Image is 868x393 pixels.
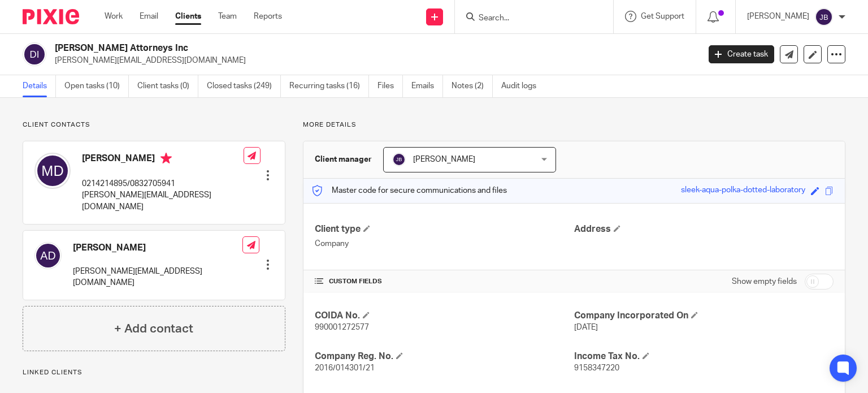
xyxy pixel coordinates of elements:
p: [PERSON_NAME] [747,11,809,22]
img: svg%3E [34,153,71,189]
h4: CUSTOM FIELDS [315,277,574,286]
a: Work [105,11,123,22]
p: Company [315,238,574,249]
a: Audit logs [501,75,545,97]
h4: Company Reg. No. [315,351,574,362]
a: Details [23,75,56,97]
a: Closed tasks (249) [207,75,281,97]
h4: COIDA No. [315,310,574,322]
a: Team [218,11,237,22]
a: Reports [254,11,282,22]
a: Clients [175,11,201,22]
a: Notes (2) [452,75,493,97]
p: Master code for secure communications and files [312,185,507,196]
span: 2016/014301/21 [315,364,375,372]
span: 990001272577 [315,323,369,331]
i: Primary [160,153,172,164]
h4: Address [574,223,834,235]
p: [PERSON_NAME][EMAIL_ADDRESS][DOMAIN_NAME] [73,266,242,289]
h4: + Add contact [114,320,193,338]
a: Emails [411,75,443,97]
h4: Client type [315,223,574,235]
h3: Client manager [315,154,372,165]
p: [PERSON_NAME][EMAIL_ADDRESS][DOMAIN_NAME] [55,55,692,66]
p: More details [303,120,845,129]
h4: [PERSON_NAME] [73,242,242,254]
h4: [PERSON_NAME] [82,153,244,167]
p: Client contacts [23,120,285,129]
label: Show empty fields [732,276,797,287]
span: [PERSON_NAME] [413,156,475,163]
h4: Income Tax No. [574,351,834,362]
img: Pixie [23,9,79,24]
a: Files [377,75,403,97]
a: Email [140,11,158,22]
img: svg%3E [23,42,46,66]
span: Get Support [641,12,684,20]
span: 9158347220 [574,364,619,372]
a: Client tasks (0) [137,75,198,97]
h2: [PERSON_NAME] Attorneys Inc [55,42,565,54]
img: svg%3E [392,153,406,166]
h4: Company Incorporated On [574,310,834,322]
a: Create task [709,45,774,63]
img: svg%3E [34,242,62,269]
div: sleek-aqua-polka-dotted-laboratory [681,184,805,197]
img: svg%3E [815,8,833,26]
input: Search [478,14,579,24]
a: Recurring tasks (16) [289,75,369,97]
a: Open tasks (10) [64,75,129,97]
p: Linked clients [23,368,285,377]
p: [PERSON_NAME][EMAIL_ADDRESS][DOMAIN_NAME] [82,189,244,213]
span: [DATE] [574,323,598,331]
p: 0214214895/0832705941 [82,178,244,189]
